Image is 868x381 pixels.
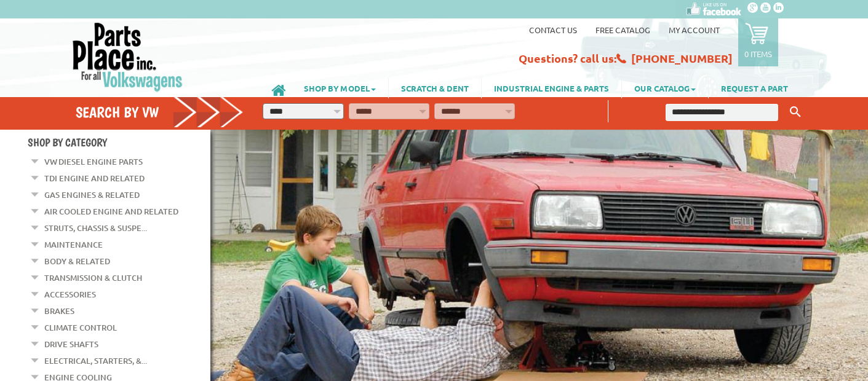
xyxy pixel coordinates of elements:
[44,320,117,336] a: Climate Control
[44,203,178,219] a: Air Cooled Engine and Related
[44,270,142,286] a: Transmission & Clutch
[744,49,772,59] p: 0 items
[292,77,388,98] a: SHOP BY MODEL
[44,237,103,253] a: Maintenance
[44,187,140,203] a: Gas Engines & Related
[44,336,98,352] a: Drive Shafts
[44,353,147,369] a: Electrical, Starters, &...
[738,18,778,66] a: 0 items
[44,253,110,269] a: Body & Related
[595,25,650,35] a: Free Catalog
[28,136,210,149] h4: Shop By Category
[709,77,800,98] a: REQUEST A PART
[529,25,577,35] a: Contact us
[71,22,184,92] img: Parts Place Inc!
[389,77,481,98] a: SCRATCH & DENT
[44,286,96,302] a: Accessories
[786,102,805,122] button: Keyword Search
[622,77,708,98] a: OUR CATALOG
[44,170,145,186] a: TDI Engine and Related
[44,303,74,319] a: Brakes
[44,154,143,170] a: VW Diesel Engine Parts
[76,103,244,121] h4: Search by VW
[44,220,147,236] a: Struts, Chassis & Suspe...
[669,25,720,35] a: My Account
[482,77,621,98] a: INDUSTRIAL ENGINE & PARTS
